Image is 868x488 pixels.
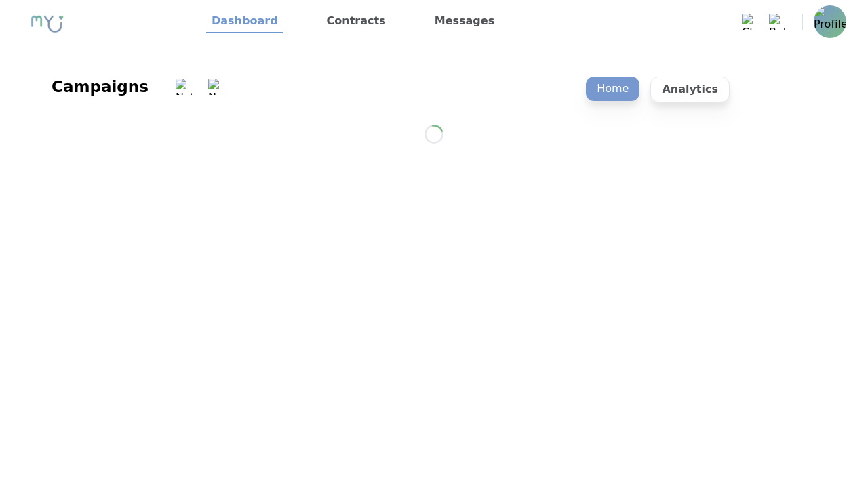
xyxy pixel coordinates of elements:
[769,14,785,30] img: Bell
[429,10,500,33] a: Messages
[52,76,149,98] div: Campaigns
[206,10,283,33] a: Dashboard
[814,5,846,38] img: Profile
[742,14,758,30] img: Chat
[321,10,391,33] a: Contracts
[650,77,730,102] p: Analytics
[176,79,192,95] img: Notification
[586,77,639,101] p: Home
[208,79,224,95] img: Notification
